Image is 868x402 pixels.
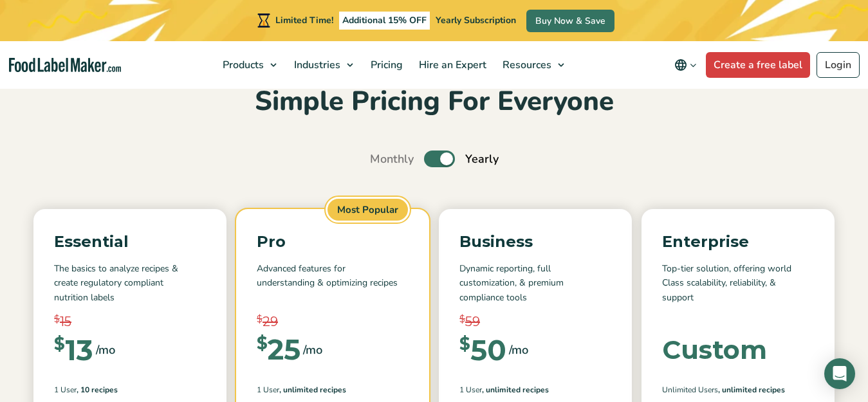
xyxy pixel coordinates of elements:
[219,58,265,72] span: Products
[436,14,516,26] span: Yearly Subscription
[459,230,611,254] p: Business
[662,384,718,396] span: Unlimited Users
[54,336,93,364] div: 13
[257,312,263,327] span: $
[662,262,814,305] p: Top-tier solution, offering world Class scalability, reliability, & support
[279,384,346,396] span: , Unlimited Recipes
[706,52,810,78] a: Create a free label
[665,52,706,78] button: Change language
[257,230,409,254] p: Pro
[326,197,410,223] span: Most Popular
[415,58,488,72] span: Hire an Expert
[257,335,268,352] span: $
[257,262,409,305] p: Advanced features for understanding & optimizing recipes
[275,14,333,26] span: Limited Time!
[662,230,814,254] p: Enterprise
[54,336,65,352] span: $
[459,262,611,305] p: Dynamic reporting, full customization, & premium compliance tools
[77,384,118,396] span: , 10 Recipes
[459,312,465,327] span: $
[54,312,60,327] span: $
[424,151,455,167] label: Toggle
[257,335,300,363] div: 25
[215,41,283,89] a: Products
[459,336,506,364] div: 50
[290,58,342,72] span: Industries
[60,312,71,331] span: 15
[526,10,614,32] a: Buy Now & Save
[411,41,492,89] a: Hire an Expert
[718,384,785,396] span: , Unlimited Recipes
[482,384,549,396] span: , Unlimited Recipes
[459,336,470,352] span: $
[824,358,855,389] div: Open Intercom Messenger
[509,341,528,359] span: /mo
[495,41,571,89] a: Resources
[370,151,414,168] span: Monthly
[10,84,858,120] h2: Simple Pricing For Everyone
[662,337,767,363] div: Custom
[286,41,360,89] a: Industries
[465,151,499,168] span: Yearly
[54,262,206,305] p: The basics to analyze recipes & create regulatory compliant nutrition labels
[367,58,404,72] span: Pricing
[303,341,322,359] span: /mo
[339,12,430,30] span: Additional 15% OFF
[257,384,279,396] span: 1 User
[54,384,77,396] span: 1 User
[96,341,115,359] span: /mo
[817,52,860,78] a: Login
[9,58,121,73] a: Food Label Maker homepage
[465,312,480,331] span: 59
[363,41,408,89] a: Pricing
[499,58,553,72] span: Resources
[54,230,206,254] p: Essential
[263,312,278,331] span: 29
[459,384,482,396] span: 1 User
